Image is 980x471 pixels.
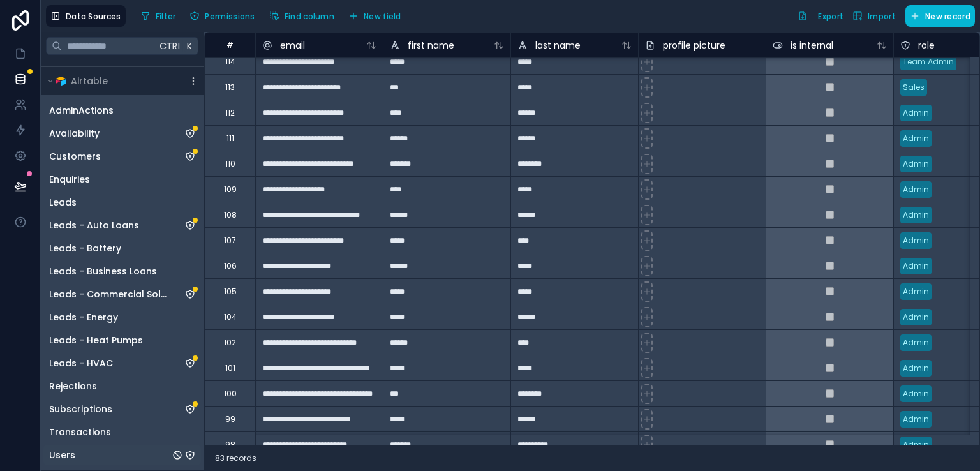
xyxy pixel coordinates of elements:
[66,11,121,21] span: Data Sources
[925,11,970,21] span: New record
[156,11,176,21] span: Filter
[185,6,264,26] a: Permissions
[344,6,406,26] button: New field
[903,439,929,451] div: Admin
[225,414,235,424] div: 99
[903,209,929,221] div: Admin
[224,338,236,348] div: 102
[791,39,833,52] span: is internal
[903,260,929,272] div: Admin
[224,210,237,220] div: 108
[265,6,339,26] button: Find column
[186,41,195,50] span: K
[903,286,929,297] div: Admin
[868,11,896,21] span: Import
[663,39,725,52] span: profile picture
[224,287,237,297] div: 105
[903,107,929,119] div: Admin
[903,235,929,246] div: Admin
[905,5,975,27] button: New record
[224,312,237,322] div: 104
[848,5,900,27] button: Import
[818,11,843,21] span: Export
[903,184,929,195] div: Admin
[903,82,924,93] div: Sales
[903,158,929,170] div: Admin
[224,389,237,399] div: 100
[903,337,929,348] div: Admin
[903,363,929,374] div: Admin
[918,39,935,52] span: role
[225,159,235,169] div: 110
[224,235,236,246] div: 107
[364,11,401,21] span: New field
[158,38,183,54] span: Ctrl
[225,440,235,450] div: 98
[46,5,126,27] button: Data Sources
[225,82,235,93] div: 113
[225,57,235,67] div: 114
[205,11,255,21] span: Permissions
[214,40,246,50] div: #
[903,414,929,425] div: Admin
[903,388,929,400] div: Admin
[903,133,929,144] div: Admin
[225,108,235,118] div: 112
[903,311,929,323] div: Admin
[408,39,454,52] span: first name
[215,453,256,463] span: 83 records
[900,5,975,27] a: New record
[136,6,181,26] button: Filter
[185,6,259,26] button: Permissions
[535,39,581,52] span: last name
[226,133,234,144] div: 111
[285,11,334,21] span: Find column
[224,184,237,195] div: 109
[903,56,954,68] div: Team Admin
[224,261,237,271] div: 106
[225,363,235,373] div: 101
[280,39,305,52] span: email
[793,5,848,27] button: Export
